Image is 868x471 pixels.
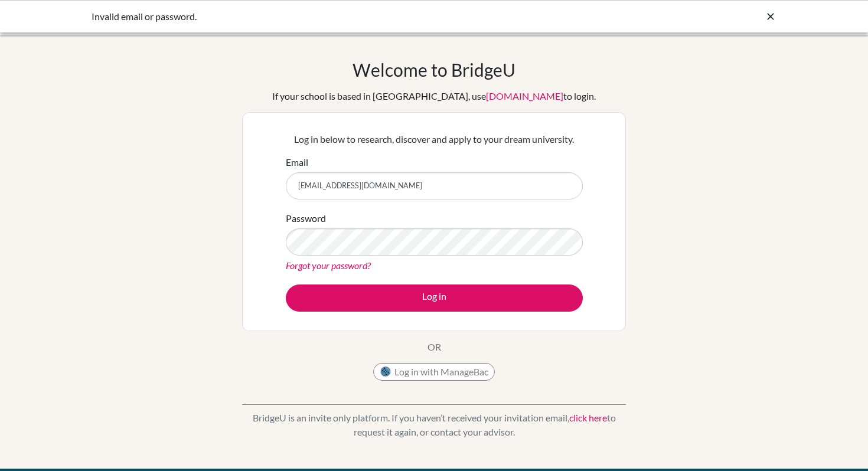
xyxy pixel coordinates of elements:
p: BridgeU is an invite only platform. If you haven’t received your invitation email, to request it ... [242,411,626,439]
p: OR [428,340,441,354]
a: click here [569,412,607,423]
label: Password [286,211,326,225]
div: Invalid email or password. [92,9,599,24]
button: Log in [286,284,583,312]
div: If your school is based in [GEOGRAPHIC_DATA], use to login. [272,89,596,103]
label: Email [286,155,308,169]
p: Log in below to research, discover and apply to your dream university. [286,132,583,146]
button: Log in with ManageBac [373,363,495,381]
a: [DOMAIN_NAME] [486,90,563,102]
a: Forgot your password? [286,260,371,271]
h1: Welcome to BridgeU [353,59,515,80]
